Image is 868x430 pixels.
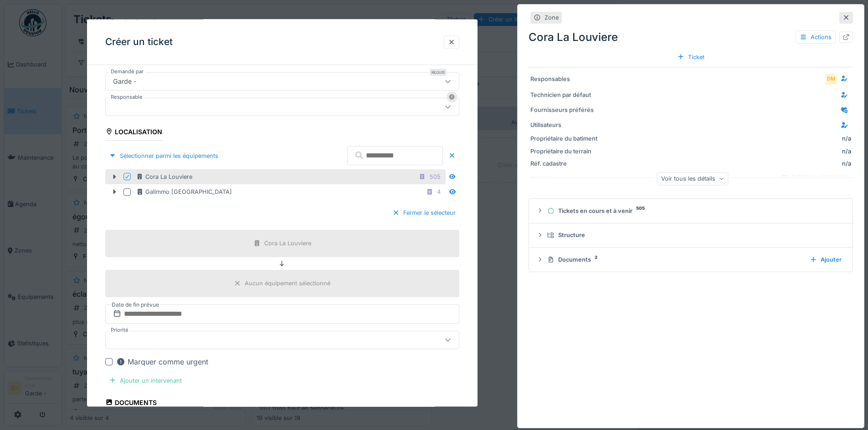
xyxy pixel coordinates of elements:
div: Réf. cadastre [530,159,601,168]
div: Voir tous les détails [657,172,729,185]
div: Technicien par défaut [530,91,601,99]
div: 4 [437,187,441,196]
div: Propriétaire du terrain [530,147,601,156]
div: Fermer le sélecteur [389,207,459,219]
div: DM [825,73,837,86]
label: Responsable [109,93,144,101]
div: n/a [604,159,851,168]
div: Fournisseurs préférés [530,106,601,114]
div: Ajouter [806,253,845,266]
div: Cora La Louviere [529,29,853,46]
summary: Structure [533,227,849,244]
div: 505 [430,172,441,181]
div: Utilisateurs [530,121,601,129]
h3: Créer un ticket [105,36,173,48]
div: Ajouter un intervenant [105,374,185,386]
div: Marquer comme urgent [116,356,208,367]
summary: Tickets en cours et à venir505 [533,202,849,219]
div: n/a [842,134,851,143]
div: Aucun équipement sélectionné [245,279,330,288]
div: Galimmo [GEOGRAPHIC_DATA] [136,187,232,196]
div: Actions [796,30,836,44]
summary: Documents2Ajouter [533,251,849,268]
div: Garde - [109,76,140,86]
label: Priorité [109,326,130,334]
div: Sélectionner parmi les équipements [105,149,222,162]
div: Responsables [530,75,601,83]
div: Ticket [673,51,708,63]
div: Documents [105,395,157,411]
label: Demandé par [109,67,145,75]
div: Cora La Louviere [264,239,311,248]
label: Date de fin prévue [111,299,160,309]
div: Tickets en cours et à venir [547,207,842,215]
div: Cora La Louviere [136,172,192,181]
div: Requis [430,68,447,76]
div: Zone [544,13,559,22]
div: Structure [547,231,842,239]
div: n/a [604,147,851,156]
div: Propriétaire du batiment [530,134,601,143]
div: Documents [547,255,802,264]
div: Localisation [105,125,163,140]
